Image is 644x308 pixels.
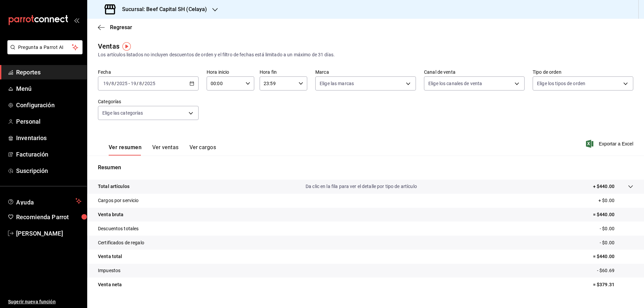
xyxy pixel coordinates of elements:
[98,183,129,190] p: Total artículos
[102,110,143,116] span: Elige las categorías
[207,70,254,74] label: Hora inicio
[16,150,82,159] span: Facturación
[16,84,82,93] span: Menú
[315,70,416,74] label: Marca
[537,80,585,87] span: Elige los tipos de orden
[74,17,79,23] button: open_drawer_menu
[190,144,216,156] button: Ver cargos
[98,99,199,104] label: Categorías
[7,40,83,54] button: Pregunta a Parrot AI
[16,133,82,142] span: Inventarios
[139,81,142,86] input: --
[593,211,633,218] p: = $440.00
[98,197,139,204] p: Cargos por servicio
[144,81,156,86] input: ----
[320,80,354,87] span: Elige las marcas
[600,239,633,246] p: - $0.00
[111,81,114,86] input: --
[16,68,82,77] span: Reportes
[598,197,633,204] p: + $0.00
[587,140,633,148] button: Exportar a Excel
[109,144,216,156] div: navigation tabs
[16,166,82,175] span: Suscripción
[130,81,137,86] input: --
[98,267,120,274] p: Impuestos
[306,183,417,190] p: Da clic en la fila para ver el detalle por tipo de artículo
[110,24,132,30] span: Regresar
[122,42,131,51] img: Tooltip marker
[16,197,73,205] span: Ayuda
[117,5,207,13] h3: Sucursal: Beef Capital SH (Celaya)
[98,225,139,232] p: Descuentos totales
[98,281,122,288] p: Venta neta
[128,81,130,86] span: -
[109,81,111,86] span: /
[260,70,307,74] label: Hora fin
[533,70,633,74] label: Tipo de orden
[593,281,633,288] p: = $379.31
[142,81,144,86] span: /
[98,253,122,260] p: Venta total
[16,212,82,222] span: Recomienda Parrot
[600,225,633,232] p: - $0.00
[16,101,82,110] span: Configuración
[593,183,614,190] p: + $440.00
[5,49,83,56] a: Pregunta a Parrot AI
[597,267,633,274] p: - $60.69
[152,144,179,156] button: Ver ventas
[428,80,482,87] span: Elige los canales de venta
[103,81,109,86] input: --
[98,24,132,30] button: Regresar
[137,81,139,86] span: /
[98,41,119,51] div: Ventas
[98,164,633,172] p: Resumen
[593,253,633,260] p: = $440.00
[424,70,525,74] label: Canal de venta
[116,81,128,86] input: ----
[8,298,82,305] span: Sugerir nueva función
[98,70,199,74] label: Fecha
[16,229,82,238] span: [PERSON_NAME]
[98,51,633,58] div: Los artículos listados no incluyen descuentos de orden y el filtro de fechas está limitado a un m...
[18,44,72,51] span: Pregunta a Parrot AI
[109,144,142,156] button: Ver resumen
[16,117,82,126] span: Personal
[98,211,123,218] p: Venta bruta
[98,239,144,246] p: Certificados de regalo
[114,81,116,86] span: /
